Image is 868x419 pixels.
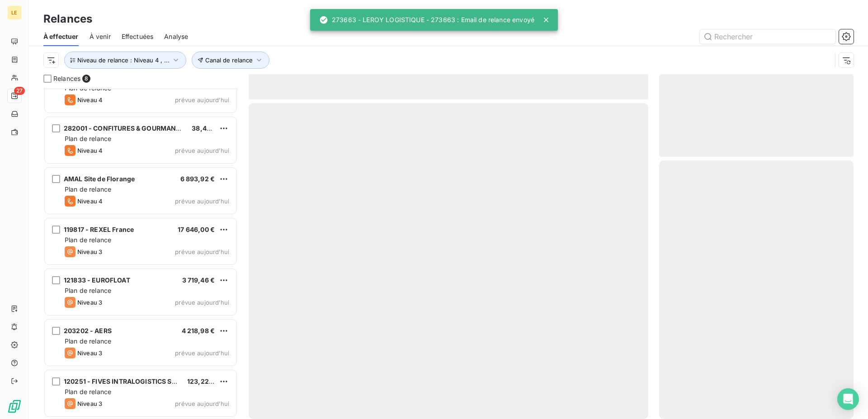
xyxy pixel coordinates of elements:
[64,327,112,334] span: 203202 - AERS
[175,248,229,255] span: prévue aujourd’hui
[7,5,22,20] div: LE
[65,388,111,395] span: Plan de relance
[64,226,134,233] span: 119817 - REXEL France
[43,32,79,41] span: À effectuer
[53,74,80,83] span: Relances
[175,400,229,407] span: prévue aujourd’hui
[122,32,154,41] span: Effectuées
[164,32,188,41] span: Analyse
[178,226,215,233] span: 17 646,00 €
[192,52,269,69] button: Canal de relance
[175,349,229,357] span: prévue aujourd’hui
[837,388,859,410] div: Open Intercom Messenger
[319,12,534,28] div: 273663 - LEROY LOGISTIQUE - 273663 : Email de relance envoyé
[187,377,215,385] span: 123,22 €
[43,11,92,27] h3: Relances
[64,124,195,132] span: 282001 - CONFITURES & GOURMANDISES
[77,147,103,154] span: Niveau 4
[82,75,90,83] span: 8
[182,276,215,284] span: 3 719,46 €
[175,147,229,154] span: prévue aujourd’hui
[64,377,180,385] span: 120251 - FIVES INTRALOGISTICS SAS
[65,337,111,345] span: Plan de relance
[7,399,22,414] img: Logo LeanPay
[77,349,102,357] span: Niveau 3
[64,276,130,284] span: 121833 - EUROFLOAT
[14,87,25,95] span: 27
[65,135,111,142] span: Plan de relance
[77,248,102,255] span: Niveau 3
[205,56,253,64] span: Canal de relance
[64,52,186,69] button: Niveau de relance : Niveau 4 , ...
[77,400,102,407] span: Niveau 3
[43,89,238,419] div: grid
[65,236,111,244] span: Plan de relance
[175,299,229,306] span: prévue aujourd’hui
[77,299,102,306] span: Niveau 3
[77,56,170,64] span: Niveau de relance : Niveau 4 , ...
[65,287,111,294] span: Plan de relance
[175,96,229,104] span: prévue aujourd’hui
[77,198,103,205] span: Niveau 4
[77,96,103,104] span: Niveau 4
[64,175,135,183] span: AMAL Site de Florange
[65,185,111,193] span: Plan de relance
[180,175,215,183] span: 6 893,92 €
[700,29,835,44] input: Rechercher
[90,32,111,41] span: À venir
[192,124,217,132] span: 38,40 €
[182,327,215,334] span: 4 218,98 €
[175,198,229,205] span: prévue aujourd’hui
